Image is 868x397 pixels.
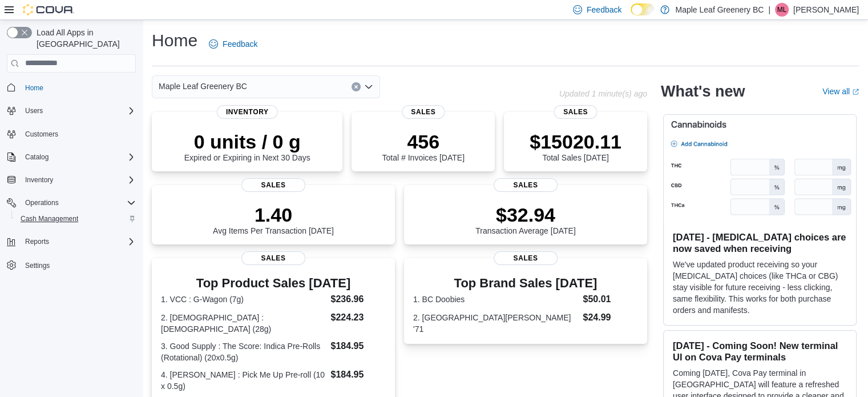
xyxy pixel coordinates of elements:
dd: $236.96 [330,292,385,306]
span: Cash Management [21,214,78,223]
a: Feedback [204,33,262,55]
p: 0 units / 0 g [184,130,310,153]
span: Home [21,81,136,95]
button: Customers [2,126,140,142]
dt: 4. [PERSON_NAME] : Pick Me Up Pre-roll (10 x 0.5g) [161,369,326,392]
div: Total # Invoices [DATE] [382,130,464,162]
dt: 3. Good Supply : The Score: Indica Pre-Rolls (Rotational) (20x0.5g) [161,340,326,363]
p: [PERSON_NAME] [793,3,859,17]
button: Users [2,103,140,119]
button: Operations [21,196,63,210]
span: Sales [494,178,558,192]
span: Customers [25,130,58,139]
dd: $184.95 [330,339,385,353]
a: Customers [21,127,63,141]
span: Settings [21,258,136,272]
p: $15020.11 [530,130,621,153]
div: Total Sales [DATE] [530,130,621,162]
span: Cash Management [16,212,136,226]
span: Reports [25,237,49,246]
span: Users [21,104,136,118]
button: Clear input [352,82,361,91]
button: Cash Management [11,211,140,227]
div: Avg Items Per Transaction [DATE] [213,203,334,235]
h1: Home [152,29,197,52]
span: Load All Apps in [GEOGRAPHIC_DATA] [32,27,136,50]
a: Settings [21,259,54,272]
svg: External link [852,89,859,95]
span: Feedback [587,4,621,15]
h3: Top Product Sales [DATE] [161,276,386,290]
button: Operations [2,195,140,211]
button: Reports [21,235,54,248]
button: Reports [2,234,140,250]
span: Users [25,106,43,115]
span: ML [777,3,787,17]
h3: [DATE] - Coming Soon! New terminal UI on Cova Pay terminals [673,340,847,363]
p: We've updated product receiving so your [MEDICAL_DATA] choices (like THCa or CBG) stay visible fo... [673,259,847,316]
span: Inventory [217,105,278,119]
span: Sales [494,251,558,265]
dt: 2. [GEOGRAPHIC_DATA][PERSON_NAME] '71 [413,312,578,335]
span: Catalog [21,150,136,164]
span: Inventory [21,173,136,187]
dd: $50.01 [583,292,637,306]
h3: Top Brand Sales [DATE] [413,276,638,290]
div: Michelle Lim [775,3,789,17]
span: Home [25,83,43,93]
dt: 1. BC Doobies [413,294,578,305]
button: Catalog [21,150,53,164]
a: Cash Management [16,212,83,226]
h2: What's new [661,82,745,101]
nav: Complex example [7,75,136,303]
span: Sales [554,105,597,119]
dd: $24.99 [583,311,637,324]
span: Operations [21,196,136,210]
a: Home [21,81,48,95]
dt: 2. [DEMOGRAPHIC_DATA] : [DEMOGRAPHIC_DATA] (28g) [161,312,326,335]
p: 456 [382,130,464,153]
p: 1.40 [213,203,334,226]
div: Transaction Average [DATE] [475,203,576,235]
button: Home [2,79,140,96]
span: Sales [241,251,305,265]
dd: $224.23 [330,311,385,324]
span: Sales [402,105,445,119]
dd: $184.95 [330,368,385,382]
p: $32.94 [475,203,576,226]
button: Inventory [2,172,140,188]
span: Feedback [223,38,257,50]
button: Open list of options [364,82,373,91]
span: Customers [21,127,136,141]
button: Inventory [21,173,58,187]
dt: 1. VCC : G-Wagon (7g) [161,294,326,305]
span: Dark Mode [631,15,631,16]
p: | [768,3,770,17]
button: Users [21,104,47,118]
span: Settings [25,261,50,270]
div: Expired or Expiring in Next 30 Days [184,130,310,162]
a: View allExternal link [822,87,859,96]
span: Sales [241,178,305,192]
button: Settings [2,256,140,273]
span: Reports [21,235,136,248]
span: Catalog [25,153,49,162]
img: Cova [23,4,74,15]
p: Maple Leaf Greenery BC [675,3,764,17]
span: Inventory [25,175,53,185]
h3: [DATE] - [MEDICAL_DATA] choices are now saved when receiving [673,231,847,254]
p: Updated 1 minute(s) ago [559,89,647,98]
span: Maple Leaf Greenery BC [159,79,247,93]
input: Dark Mode [631,3,655,15]
button: Catalog [2,149,140,165]
span: Operations [25,198,59,207]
